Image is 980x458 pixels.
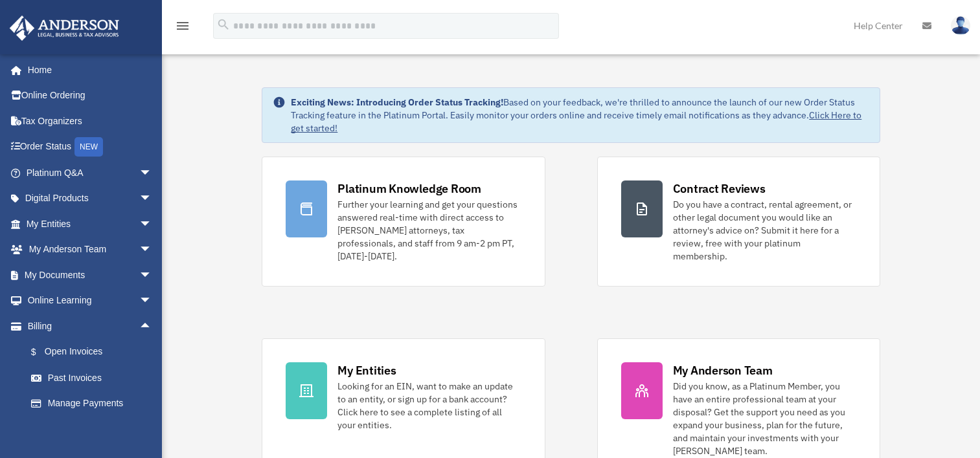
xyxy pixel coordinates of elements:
[38,344,45,360] span: $
[9,313,172,339] a: Billingarrow_drop_up
[18,339,172,365] a: $Open Invoices
[18,391,172,417] a: Manage Payments
[139,186,165,212] span: arrow_drop_down
[291,96,869,135] div: Based on your feedback, we're thrilled to announce the launch of our new Order Status Tracking fe...
[6,16,123,41] img: Anderson Advisors Platinum Portal
[291,109,861,134] a: Click Here to get started!
[597,157,880,287] a: Contract Reviews Do you have a contract, rental agreement, or other legal document you would like...
[9,288,172,314] a: Online Learningarrow_drop_down
[9,134,172,160] a: Order StatusNEW
[673,198,856,263] div: Do you have a contract, rental agreement, or other legal document you would like an attorney's ad...
[673,380,856,457] div: Did you know, as a Platinum Member, you have an entire professional team at your disposal? Get th...
[337,180,481,197] div: Platinum Knowledge Room
[139,160,165,186] span: arrow_drop_down
[337,380,521,431] div: Looking for an EIN, want to make an update to an entity, or sign up for a bank account? Click her...
[139,262,165,289] span: arrow_drop_down
[9,108,172,134] a: Tax Organizers
[139,211,165,237] span: arrow_drop_down
[9,57,165,83] a: Home
[139,237,165,263] span: arrow_drop_down
[951,16,970,35] img: User Pic
[337,198,521,263] div: Further your learning and get your questions answered real-time with direct access to [PERSON_NAM...
[74,137,103,157] div: NEW
[139,288,165,314] span: arrow_drop_down
[9,211,172,237] a: My Entitiesarrow_drop_down
[216,17,231,32] i: search
[18,365,172,391] a: Past Invoices
[337,362,396,378] div: My Entities
[673,362,773,378] div: My Anderson Team
[9,83,172,109] a: Online Ordering
[291,96,503,108] strong: Exciting News: Introducing Order Status Tracking!
[175,18,190,34] i: menu
[139,313,165,340] span: arrow_drop_up
[262,157,545,287] a: Platinum Knowledge Room Further your learning and get your questions answered real-time with dire...
[9,237,172,263] a: My Anderson Teamarrow_drop_down
[175,23,190,34] a: menu
[9,186,172,212] a: Digital Productsarrow_drop_down
[9,160,172,186] a: Platinum Q&Aarrow_drop_down
[9,262,172,288] a: My Documentsarrow_drop_down
[673,180,766,197] div: Contract Reviews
